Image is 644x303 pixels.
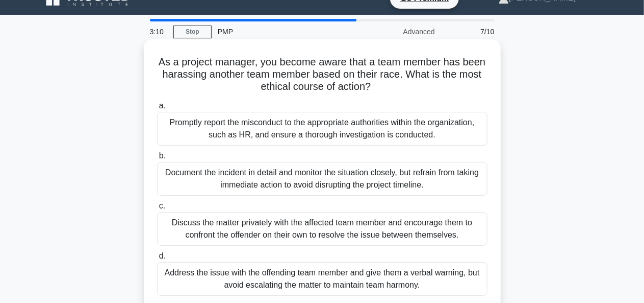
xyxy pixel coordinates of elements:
a: Stop [173,26,212,38]
div: Promptly report the misconduct to the appropriate authorities within the organization, such as HR... [157,112,487,146]
span: c. [159,201,165,210]
div: 7/10 [441,21,501,42]
h5: As a project manager, you become aware that a team member has been harassing another team member ... [156,56,488,94]
span: a. [159,101,166,110]
div: 3:10 [144,21,173,42]
div: Document the incident in detail and monitor the situation closely, but refrain from taking immedi... [157,162,487,196]
div: Advanced [352,21,441,42]
span: d. [159,251,166,260]
div: Address the issue with the offending team member and give them a verbal warning, but avoid escala... [157,262,487,296]
span: b. [159,151,166,160]
div: PMP [212,21,352,42]
div: Discuss the matter privately with the affected team member and encourage them to confront the off... [157,212,487,246]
